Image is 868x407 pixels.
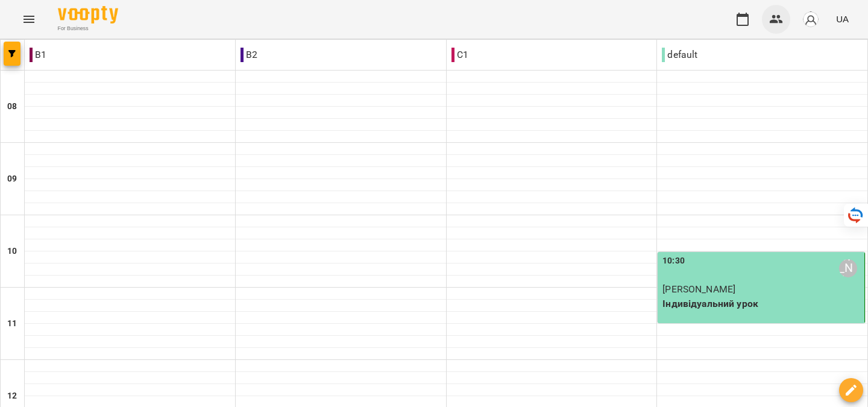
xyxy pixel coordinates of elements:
[662,254,685,268] label: 10:30
[14,5,43,34] button: Menu
[662,297,862,311] p: Індивідуальний урок
[831,8,854,30] button: UA
[662,283,735,295] span: [PERSON_NAME]
[30,48,46,62] p: В1
[839,259,857,277] div: Фурлет Вікторія
[241,48,257,62] p: В2
[7,245,17,258] h6: 10
[802,11,819,28] img: avatar_s.png
[7,172,17,186] h6: 09
[58,25,118,33] span: For Business
[7,317,17,330] h6: 11
[7,390,17,403] h6: 12
[451,48,468,62] p: С1
[662,48,697,62] p: default
[836,13,849,25] span: UA
[7,100,17,113] h6: 08
[58,6,118,24] img: Voopty Logo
